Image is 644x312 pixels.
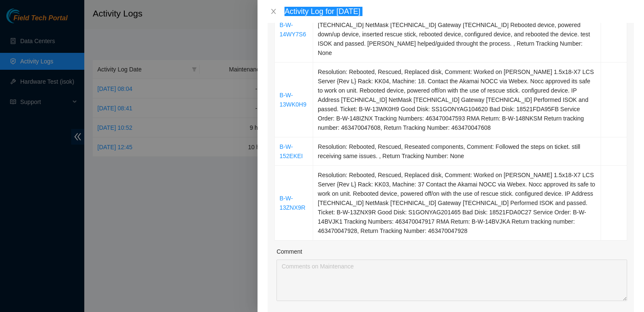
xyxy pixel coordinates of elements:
label: Comment [276,247,302,256]
button: Close [268,8,279,16]
td: Resolution: Rebooted, Rescued, Replaced disk, Comment: Worked on [PERSON_NAME] 1.5x18-X7 LCS Serv... [313,63,601,137]
span: close [270,8,277,15]
td: Resolution: Rebooted, Rescued, Replaced disk, Comment: Worked on [PERSON_NAME] 1.5x18-X7 LCS Serv... [313,166,601,241]
div: Activity Log for [DATE] [284,7,634,16]
a: B-W-152EKEI [279,143,303,159]
textarea: Comment [276,260,627,301]
a: B-W-13WK0H9 [279,92,306,108]
a: B-W-13ZNX9R [279,195,305,211]
td: Resolution: Rebooted, Rescued, Reseated components, Comment: Followed the steps on ticket. still ... [313,137,601,166]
